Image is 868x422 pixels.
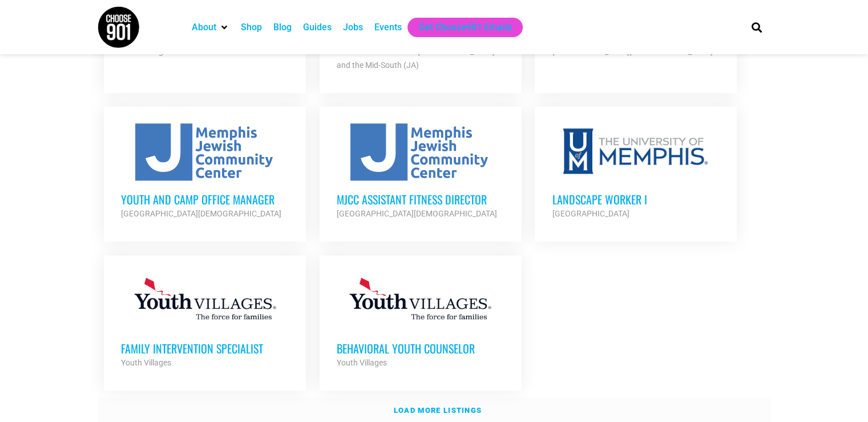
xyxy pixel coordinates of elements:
nav: Main nav [186,18,732,37]
div: About [186,18,235,37]
strong: [GEOGRAPHIC_DATA][DEMOGRAPHIC_DATA] [552,47,712,56]
h3: Youth and Camp Office Manager [121,192,289,207]
strong: [GEOGRAPHIC_DATA][DEMOGRAPHIC_DATA] [337,209,497,218]
div: Search [747,18,766,37]
strong: Youth Villages [337,358,387,367]
a: Jobs [343,21,363,34]
strong: [GEOGRAPHIC_DATA] [552,209,629,218]
h3: Family Intervention Specialist [121,341,289,356]
a: Youth and Camp Office Manager [GEOGRAPHIC_DATA][DEMOGRAPHIC_DATA] [104,106,306,238]
a: MJCC Assistant Fitness Director [GEOGRAPHIC_DATA][DEMOGRAPHIC_DATA] [320,106,522,238]
strong: [GEOGRAPHIC_DATA][DEMOGRAPHIC_DATA] [121,209,281,218]
strong: Load more listings [394,406,482,415]
a: Blog [273,21,292,34]
a: Get Choose901 Emails [419,21,511,34]
a: Events [374,21,402,34]
strong: Youth Villages [121,358,171,367]
a: Guides [303,21,332,34]
h3: Landscape Worker I [552,192,720,207]
a: Family Intervention Specialist Youth Villages [104,255,306,387]
a: About [192,21,216,34]
strong: Junior Achievement of [GEOGRAPHIC_DATA] and the Mid-South (JA) [337,47,495,70]
strong: Youth Villages [121,47,171,56]
a: Shop [241,21,262,34]
h3: MJCC Assistant Fitness Director [337,192,504,207]
a: Landscape Worker I [GEOGRAPHIC_DATA] [535,106,737,238]
a: Behavioral Youth Counselor Youth Villages [320,255,522,387]
h3: Behavioral Youth Counselor [337,341,504,356]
